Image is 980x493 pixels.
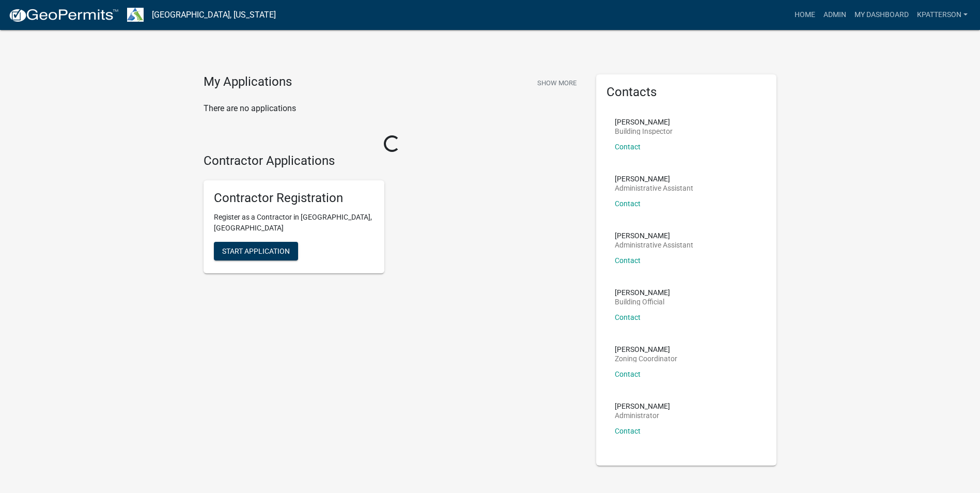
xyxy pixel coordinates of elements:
p: [PERSON_NAME] [615,175,693,182]
p: [PERSON_NAME] [615,403,670,410]
p: Building Inspector [615,128,673,135]
p: Administrator [615,412,670,419]
p: Zoning Coordinator [615,355,677,362]
p: [PERSON_NAME] [615,289,670,296]
h4: Contractor Applications [204,153,581,168]
a: Contact [615,199,641,208]
p: Register as a Contractor in [GEOGRAPHIC_DATA], [GEOGRAPHIC_DATA] [214,212,374,234]
button: Show More [533,74,581,91]
p: There are no applications [204,102,581,115]
h4: My Applications [204,74,292,90]
a: KPATTERSON [913,5,972,25]
p: [PERSON_NAME] [615,232,693,239]
a: [GEOGRAPHIC_DATA], [US_STATE] [152,6,276,24]
a: Home [790,5,819,25]
a: Contact [615,143,641,151]
a: My Dashboard [850,5,913,25]
a: Admin [819,5,850,25]
p: Administrative Assistant [615,184,693,192]
a: Contact [615,427,641,435]
span: Start Application [222,247,290,255]
a: Contact [615,370,641,378]
button: Start Application [214,242,298,260]
p: Building Official [615,298,670,305]
img: Troup County, Georgia [127,8,144,22]
a: Contact [615,256,641,265]
wm-workflow-list-section: Contractor Applications [204,153,581,282]
p: [PERSON_NAME] [615,118,673,126]
a: Contact [615,313,641,321]
h5: Contractor Registration [214,191,374,206]
p: [PERSON_NAME] [615,346,677,353]
h5: Contacts [606,85,767,100]
p: Administrative Assistant [615,241,693,249]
